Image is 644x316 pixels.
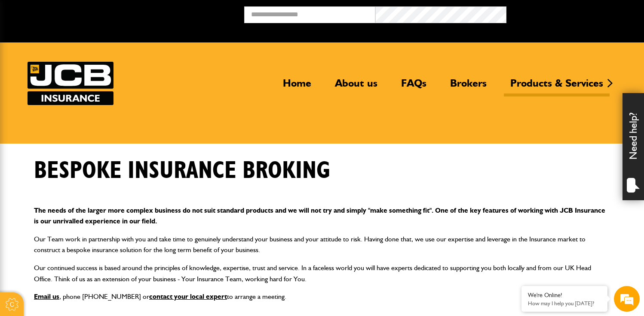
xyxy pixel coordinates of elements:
a: FAQs [395,77,433,96]
p: Our Team work in partnership with you and take time to genuinely understand your business and you... [34,234,610,256]
a: Products & Services [504,77,610,96]
h1: Bespoke insurance broking [34,156,330,185]
p: How may I help you today? [528,300,601,307]
a: Brokers [444,77,493,96]
p: Our continued success is based around the principles of knowledge, expertise, trust and service. ... [34,262,610,284]
a: contact your local expert [149,292,227,301]
a: Email us [34,292,59,301]
a: JCB Insurance Services [28,62,113,105]
div: Need help? [623,93,644,200]
div: We're Online! [528,292,601,299]
img: JCB Insurance Services logo [28,62,113,105]
p: , phone [PHONE_NUMBER] or to arrange a meeting. [34,291,610,302]
a: Home [276,77,318,96]
a: About us [328,77,384,96]
button: Broker Login [506,6,638,20]
p: The needs of the larger more complex business do not suit standard products and we will not try a... [34,205,610,227]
